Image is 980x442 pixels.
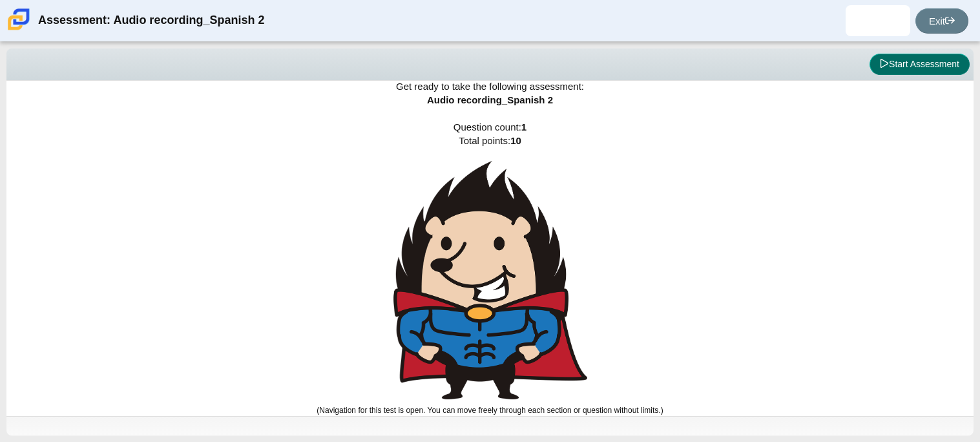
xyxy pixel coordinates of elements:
img: Carmen School of Science & Technology [5,6,32,33]
small: (Navigation for this test is open. You can move freely through each section or question without l... [317,406,663,415]
b: 10 [510,135,521,146]
div: Assessment: Audio recording_Spanish 2 [38,5,264,36]
img: hedgehog-super-hero.png [393,161,587,399]
span: Get ready to take the following assessment: [396,81,584,92]
button: Start Assessment [870,54,970,76]
b: 1 [521,121,526,132]
span: Audio recording_Spanish 2 [427,94,553,105]
img: maya.ortiz.zbf2gt [868,10,888,31]
span: Question count: Total points: [317,121,663,415]
a: Carmen School of Science & Technology [5,24,32,35]
a: Exit [915,8,968,34]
